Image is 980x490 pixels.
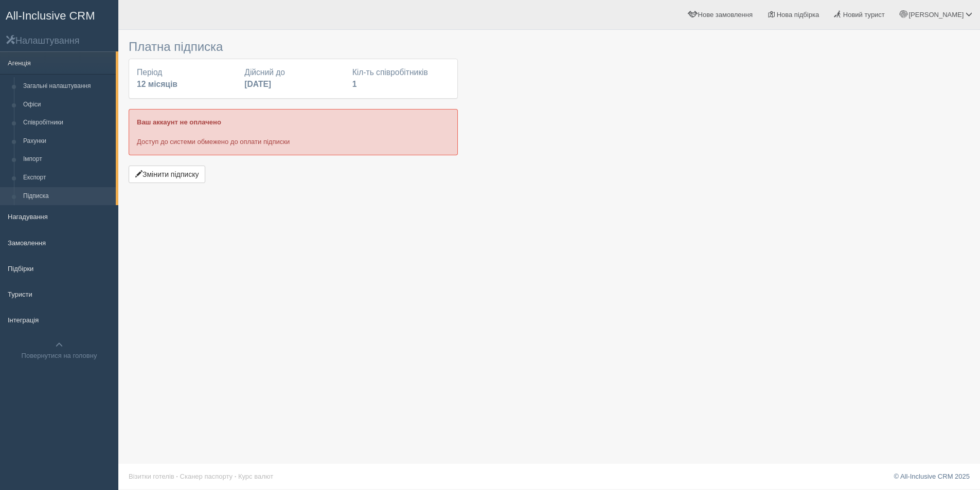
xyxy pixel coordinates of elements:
[19,150,116,169] a: Імпорт
[19,187,116,206] a: Підписка
[347,67,455,90] div: Кіл-ть співробітників
[129,166,205,183] button: Змінити підписку
[137,118,221,126] b: Ваш аккаунт не оплачено
[137,80,177,88] b: 12 місяців
[19,77,116,96] a: Загальні налаштування
[239,67,347,90] div: Дійсний до
[176,473,178,480] span: ·
[19,132,116,151] a: Рахунки
[132,67,239,90] div: Період
[894,473,970,480] a: © All-Inclusive CRM 2025
[698,11,753,19] span: Нове замовлення
[19,169,116,187] a: Експорт
[244,80,271,88] b: [DATE]
[1,1,118,29] a: All-Inclusive CRM
[908,11,964,19] span: [PERSON_NAME]
[180,473,233,480] a: Сканер паспорту
[129,109,458,155] div: Доступ до системи обмежено до оплати підписки
[352,80,357,88] b: 1
[19,114,116,132] a: Співробітники
[235,473,237,480] span: ·
[19,96,116,114] a: Офіси
[129,473,174,480] a: Візитки готелів
[6,9,95,22] span: All-Inclusive CRM
[238,473,273,480] a: Курс валют
[129,40,458,53] h3: Платна підписка
[777,11,819,19] span: Нова підбірка
[843,11,885,19] span: Новий турист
